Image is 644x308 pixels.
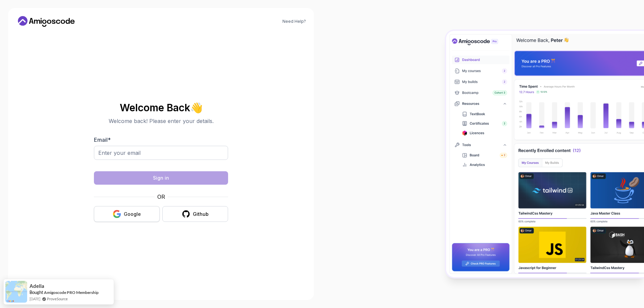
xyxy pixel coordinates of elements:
span: 👋 [189,100,205,115]
p: OR [157,193,165,201]
h2: Welcome Back [94,102,228,113]
div: Google [124,211,141,218]
a: Need Help? [282,19,306,24]
img: provesource social proof notification image [5,281,27,303]
label: Email * [94,136,111,143]
div: Sign in [153,175,169,181]
a: Amigoscode PRO Membership [44,290,99,295]
img: Amigoscode Dashboard [446,31,644,277]
button: Sign in [94,171,228,185]
span: Bought [30,290,43,295]
a: ProveSource [47,296,68,302]
a: Home link [16,16,76,27]
button: Google [94,206,160,222]
button: Github [162,206,228,222]
input: Enter your email [94,146,228,160]
span: [DATE] [30,296,40,302]
div: Github [193,211,209,218]
span: Adella [30,283,44,289]
p: Welcome back! Please enter your details. [94,117,228,125]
